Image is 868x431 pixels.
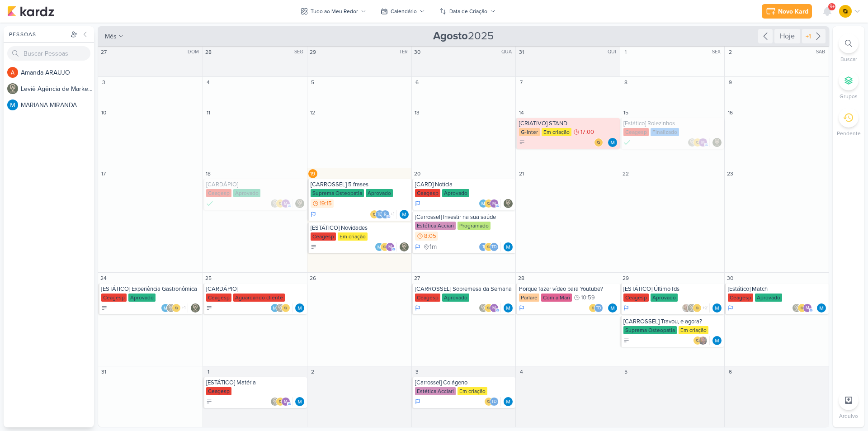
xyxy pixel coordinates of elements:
[281,199,290,208] div: mlegnaioli@gmail.com
[204,78,213,87] div: 4
[490,303,499,313] div: mlegnaioli@gmail.com
[693,336,702,345] img: IDBOX - Agência de Design
[792,303,814,313] div: Colaboradores: Leviê Agência de Marketing Digital, IDBOX - Agência de Design, mlegnaioli@gmail.com
[608,303,617,313] div: Responsável: MARIANA MIRANDA
[415,294,440,302] div: Ceagesp
[270,303,292,313] div: Colaboradores: MARIANA MIRANDA, Leviê Agência de Marketing Digital, IDBOX - Agência de Design
[101,285,201,293] div: [ESTÁTICO] Experiência Gastronômica
[484,199,493,208] img: IDBOX - Agência de Design
[99,108,108,117] div: 10
[99,169,108,178] div: 17
[270,397,292,406] div: Colaboradores: Leviê Agência de Marketing Digital, IDBOX - Agência de Design, mlegnaioli@gmail.com
[682,303,710,313] div: Colaboradores: Sarah Violante, Leviê Agência de Marketing Digital, IDBOX - Agência de Design, mle...
[621,367,630,376] div: 5
[726,274,735,283] div: 30
[206,379,305,386] div: [ESTÁTICO] Matéria
[311,244,317,250] div: A Fazer
[433,29,468,43] strong: Agosto
[384,213,387,217] p: r
[206,199,213,208] div: Finalizado
[7,30,69,38] div: Pessoas
[458,387,487,395] div: Em criação
[504,303,513,313] div: Responsável: MARIANA MIRANDA
[484,397,501,406] div: Colaboradores: IDBOX - Agência de Design, Thais de carvalho
[7,6,54,17] img: kardz.app
[541,294,572,302] div: Com a Mari
[400,242,409,251] div: Responsável: Leviê Agência de Marketing Digital
[778,7,808,16] div: Novo Kard
[7,46,90,61] input: Buscar Pessoas
[698,336,708,345] img: Eduardo Rodrigues Campos
[442,189,469,197] div: Aprovado
[375,210,384,219] div: Thais de carvalho
[621,169,630,178] div: 22
[688,138,697,147] img: Leviê Agência de Marketing Digital
[840,92,858,100] p: Grupos
[204,47,213,57] div: 28
[837,129,861,137] p: Pendente
[519,139,525,146] div: A Fazer
[623,120,722,127] div: [Estático] Rolezinhos
[517,274,526,283] div: 28
[608,138,617,147] img: MARIANA MIRANDA
[400,210,409,219] img: MARIANA MIRANDA
[623,138,631,147] div: Finalizado
[191,303,200,313] img: Leviê Agência de Marketing Digital
[623,294,649,302] div: Ceagesp
[276,397,285,406] img: IDBOX - Agência de Design
[504,242,513,251] div: Responsável: MARIANA MIRANDA
[517,47,526,57] div: 31
[320,200,332,207] span: 19:15
[99,367,108,376] div: 31
[206,305,212,311] div: A Fazer
[276,199,285,208] img: IDBOX - Agência de Design
[101,294,127,302] div: Ceagesp
[415,213,514,221] div: [Carrossel] Investir na sua saúde
[166,303,175,313] img: Leviê Agência de Marketing Digital
[589,303,605,313] div: Colaboradores: IDBOX - Agência de Design, Thais de carvalho
[504,199,513,208] div: Responsável: Leviê Agência de Marketing Digital
[281,397,290,406] div: mlegnaioli@gmail.com
[415,181,514,188] div: [CARD] Notícia
[623,304,629,312] div: Em Andamento
[21,84,94,94] div: L e v i ê A g ê n c i a d e M a r k e t i n g D i g i t a l
[682,303,691,313] img: Sarah Violante
[7,83,18,94] img: Leviê Agência de Marketing Digital
[688,138,710,147] div: Colaboradores: Leviê Agência de Marketing Digital, IDBOX - Agência de Design, mlegnaioli@gmail.com
[415,243,420,251] div: Em Andamento
[276,303,285,313] img: Leviê Agência de Marketing Digital
[161,303,188,313] div: Colaboradores: MARIANA MIRANDA, Leviê Agência de Marketing Digital, IDBOX - Agência de Design, ml...
[479,303,501,313] div: Colaboradores: Leviê Agência de Marketing Digital, IDBOX - Agência de Design, mlegnaioli@gmail.com
[295,199,304,208] img: Leviê Agência de Marketing Digital
[308,108,317,117] div: 12
[774,29,800,43] div: Hoje
[206,294,231,302] div: Ceagesp
[804,32,813,41] div: +1
[830,3,835,10] span: 9+
[519,285,618,293] div: Porque fazer vídeo para Youtube?
[580,129,594,135] span: 17:00
[375,242,384,251] img: MARIANA MIRANDA
[308,274,317,283] div: 26
[415,304,420,312] div: Em Andamento
[693,336,710,345] div: Colaboradores: IDBOX - Agência de Design, Eduardo Rodrigues Campos
[623,285,722,293] div: [ESTÁTICO] Último fds
[413,108,422,117] div: 13
[206,387,231,395] div: Ceagesp
[270,199,292,208] div: Colaboradores: Leviê Agência de Marketing Digital, IDBOX - Agência de Design, mlegnaioli@gmail.com
[413,47,422,57] div: 30
[284,202,288,206] p: m
[7,67,18,78] img: Amanda ARAUJO
[702,304,708,312] span: +2
[375,242,397,251] div: Colaboradores: MARIANA MIRANDA, IDBOX - Agência de Design, mlegnaioli@gmail.com
[206,181,305,188] div: [CARDÁPIO]
[458,222,491,230] div: Programado
[491,400,497,404] p: Td
[370,210,379,219] img: IDBOX - Agência de Design
[817,303,826,313] img: MARIANA MIRANDA
[542,128,571,136] div: Em criação
[712,138,722,147] img: Leviê Agência de Marketing Digital
[581,294,595,301] span: 10:59
[679,326,708,334] div: Em criação
[99,274,108,283] div: 24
